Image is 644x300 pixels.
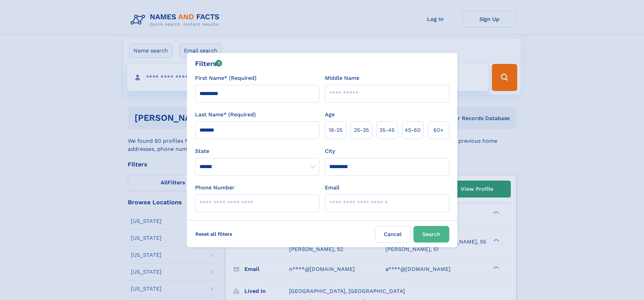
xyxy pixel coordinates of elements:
[433,126,444,134] span: 60+
[329,126,342,134] span: 18‑25
[195,74,257,82] label: First Name* (Required)
[195,147,319,155] label: State
[375,226,411,243] label: Cancel
[195,59,222,69] div: Filters
[195,184,235,192] label: Phone Number
[325,111,335,119] label: Age
[325,184,339,192] label: Email
[379,126,395,134] span: 35‑45
[325,147,335,155] label: City
[405,126,421,134] span: 45‑60
[413,226,449,243] button: Search
[195,111,256,119] label: Last Name* (Required)
[325,74,359,82] label: Middle Name
[191,226,237,242] label: Reset all filters
[354,126,369,134] span: 25‑35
